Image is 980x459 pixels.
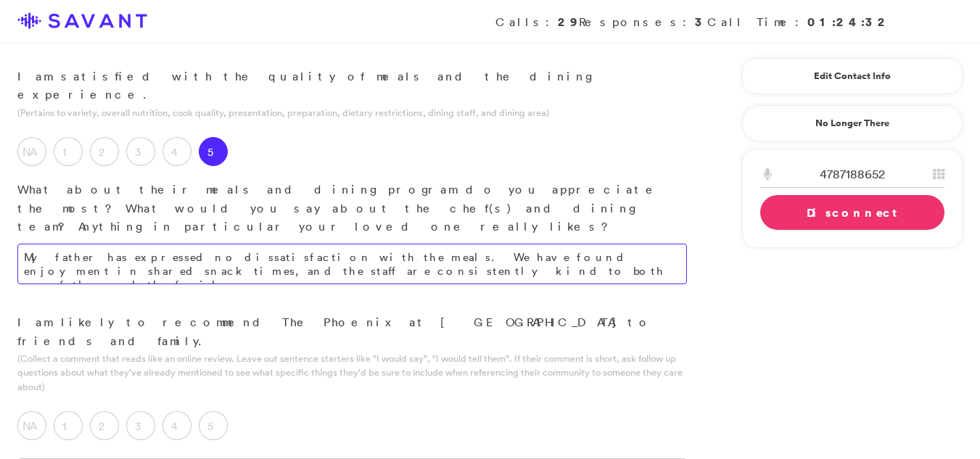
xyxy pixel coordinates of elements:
[17,106,687,120] p: (Pertains to variety, overall nutrition, cook quality, presentation, preparation, dietary restric...
[162,411,192,440] label: 4
[695,14,707,30] strong: 3
[126,411,155,440] label: 3
[199,137,228,166] label: 5
[199,411,228,440] label: 5
[17,137,46,166] label: NA
[162,137,192,166] label: 4
[807,14,890,30] strong: 01:24:32
[17,313,687,350] p: I am likely to recommend The Phoenix at [GEOGRAPHIC_DATA] to friends and family.
[90,137,119,166] label: 2
[126,137,155,166] label: 3
[742,105,963,141] a: No Longer There
[17,352,687,394] p: (Collect a comment that reads like an online review. Leave out sentence starters like "I would sa...
[17,411,46,440] label: NA
[558,14,579,30] strong: 29
[17,67,687,104] p: I am satisfied with the quality of meals and the dining experience.
[90,411,119,440] label: 2
[17,181,687,236] p: What about their meals and dining program do you appreciate the most? What would you say about th...
[760,65,944,88] a: Edit Contact Info
[54,137,83,166] label: 1
[760,195,944,230] a: Disconnect
[54,411,83,440] label: 1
